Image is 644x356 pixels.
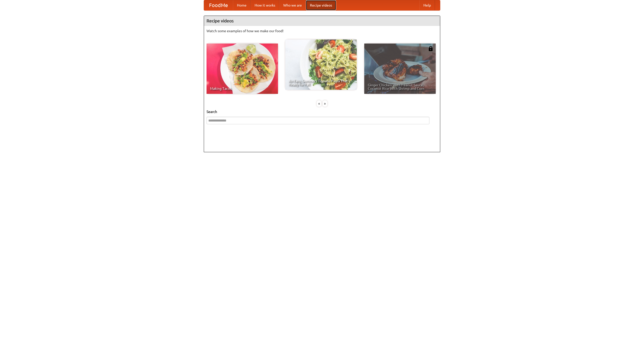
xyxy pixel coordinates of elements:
div: » [323,100,327,107]
p: Watch some examples of how we make our food! [207,28,437,33]
a: Making Tacos [207,44,278,94]
a: Who we are [279,0,306,10]
a: Home [233,0,251,10]
a: Recipe videos [306,0,336,10]
span: An Easy, Summery Tomato Pasta That's Ready for Fall [289,79,353,86]
img: 483408.png [428,46,433,51]
a: How it works [251,0,279,10]
a: An Easy, Summery Tomato Pasta That's Ready for Fall [285,39,357,90]
h4: Recipe videos [204,16,440,26]
span: Making Tacos [210,87,274,90]
a: FoodMe [204,0,233,10]
div: « [317,100,321,107]
h5: Search [207,109,437,114]
a: Help [419,0,435,10]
